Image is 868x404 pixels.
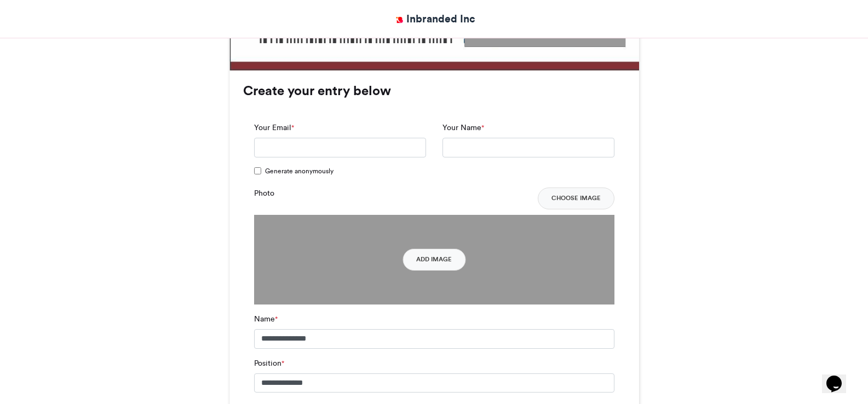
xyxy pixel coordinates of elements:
button: Add Image [403,249,465,271]
iframe: chat widget [822,360,857,393]
span: Generate anonymously [265,166,334,176]
label: Position [254,358,284,369]
button: Choose Image [538,188,614,209]
img: Inbranded [393,13,406,27]
h3: Create your entry below [243,84,625,97]
label: Your Name [442,122,484,133]
a: Inbranded Inc [393,11,475,27]
label: Name [254,313,278,325]
input: Generate anonymously [254,167,261,174]
label: Photo [254,188,274,199]
label: Your Email [254,122,294,133]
